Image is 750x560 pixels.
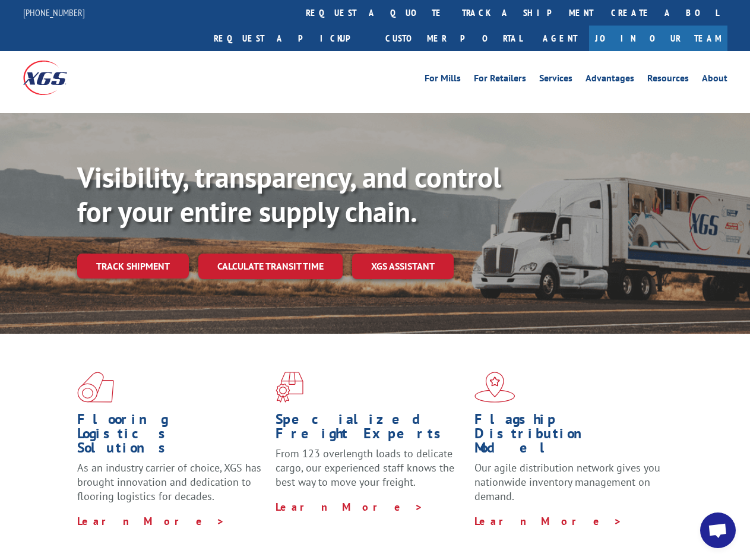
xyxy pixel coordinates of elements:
h1: Flooring Logistics Solutions [77,412,267,461]
a: Learn More > [474,514,622,528]
a: Request a pickup [205,26,376,51]
span: As an industry carrier of choice, XGS has brought innovation and dedication to flooring logistics... [77,461,261,503]
a: Calculate transit time [198,254,343,279]
a: Agent [531,26,589,51]
img: xgs-icon-flagship-distribution-model-red [474,372,515,403]
h1: Specialized Freight Experts [276,412,465,447]
a: Advantages [586,74,634,87]
b: Visibility, transparency, and control for your entire supply chain. [77,159,501,230]
img: xgs-icon-focused-on-flooring-red [276,372,303,403]
span: Our agile distribution network gives you nationwide inventory management on demand. [474,461,660,503]
a: For Mills [425,74,461,87]
a: Learn More > [276,500,423,514]
a: [PHONE_NUMBER] [23,7,85,18]
div: Open chat [700,512,736,548]
a: XGS ASSISTANT [352,254,454,279]
img: xgs-icon-total-supply-chain-intelligence-red [77,372,114,403]
a: Track shipment [77,254,189,279]
h1: Flagship Distribution Model [474,412,664,461]
a: Learn More > [77,514,225,528]
a: Services [539,74,572,87]
a: Customer Portal [376,26,531,51]
p: From 123 overlength loads to delicate cargo, our experienced staff knows the best way to move you... [276,447,465,499]
a: Join Our Team [589,26,727,51]
a: Resources [647,74,689,87]
a: For Retailers [474,74,526,87]
a: About [702,74,727,87]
